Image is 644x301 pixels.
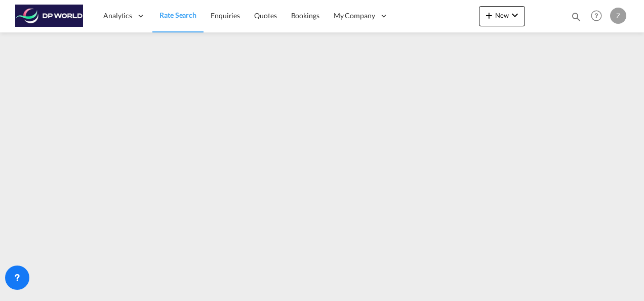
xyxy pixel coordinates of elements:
[291,11,319,20] span: Bookings
[483,11,521,19] span: New
[334,11,375,21] span: My Company
[588,7,605,24] span: Help
[254,11,276,20] span: Quotes
[588,7,610,25] div: Help
[15,5,84,27] img: c08ca190194411f088ed0f3ba295208c.png
[509,9,521,21] md-icon: icon-chevron-down
[571,11,582,26] div: icon-magnify
[610,8,626,24] div: Z
[211,11,240,20] span: Enquiries
[479,6,525,26] button: icon-plus 400-fgNewicon-chevron-down
[103,11,132,21] span: Analytics
[571,11,582,22] md-icon: icon-magnify
[483,9,495,21] md-icon: icon-plus 400-fg
[159,11,196,19] span: Rate Search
